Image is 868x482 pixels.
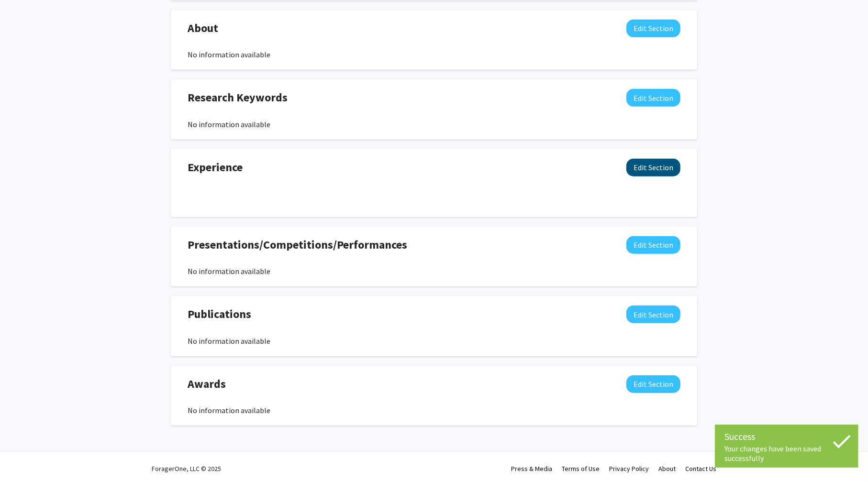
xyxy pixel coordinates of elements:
[626,306,680,323] button: Edit Publications
[626,375,680,393] button: Edit Awards
[188,335,680,347] div: No information available
[626,159,680,176] button: Edit Experience
[626,20,680,37] button: Edit About
[511,464,552,473] a: Press & Media
[626,89,680,107] button: Edit Research Keywords
[188,20,218,37] span: About
[188,375,226,393] span: Awards
[7,439,41,475] iframe: Chat
[188,236,407,253] span: Presentations/Competitions/Performances
[188,405,680,416] div: No information available
[188,265,680,277] div: No information available
[609,464,649,473] a: Privacy Policy
[188,306,251,323] span: Publications
[626,236,680,254] button: Edit Presentations/Competitions/Performances
[188,49,680,60] div: No information available
[188,119,680,130] div: No information available
[685,464,716,473] a: Contact Us
[188,159,243,176] span: Experience
[724,429,849,444] div: Success
[188,89,288,106] span: Research Keywords
[562,464,600,473] a: Terms of Use
[724,444,849,463] div: Your changes have been saved successfully
[658,464,676,473] a: About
